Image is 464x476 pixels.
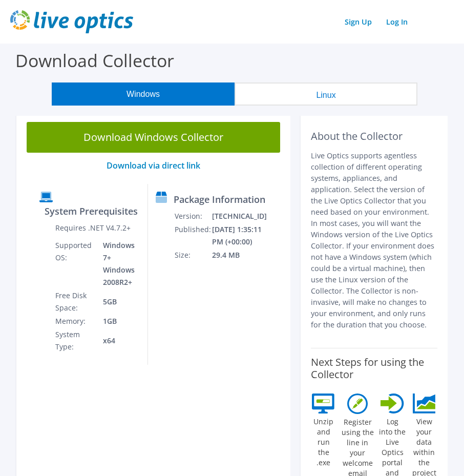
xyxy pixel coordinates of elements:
a: Download Windows Collector [27,122,280,153]
h2: About the Collector [311,130,437,142]
td: 1GB [95,315,140,328]
button: Linux [235,82,417,106]
label: Requires .NET V4.7.2+ [55,223,131,233]
td: [TECHNICAL_ID] [212,210,267,223]
a: Log In [381,14,413,29]
a: Sign Up [340,14,377,29]
button: Windows [52,82,235,106]
td: Free Disk Space: [55,289,95,315]
label: Package Information [174,194,265,204]
td: Windows 7+ Windows 2008R2+ [95,239,140,289]
td: x64 [95,328,140,354]
td: 5GB [95,289,140,315]
p: Live Optics supports agentless collection of different operating systems, appliances, and applica... [311,150,437,330]
td: Published: [174,223,212,249]
td: [DATE] 1:35:11 PM (+00:00) [212,223,267,249]
label: Unzip and run the .exe [311,413,336,468]
label: System Prerequisites [45,206,138,216]
td: Version: [174,210,212,223]
td: Size: [174,249,212,262]
td: 29.4 MB [212,249,267,262]
a: Download via direct link [107,160,200,171]
td: Supported OS: [55,239,95,289]
td: Memory: [55,315,95,328]
label: Download Collector [15,49,174,72]
td: System Type: [55,328,95,354]
label: Next Steps for using the Collector [311,356,437,381]
img: live_optics_svg.svg [10,10,133,33]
